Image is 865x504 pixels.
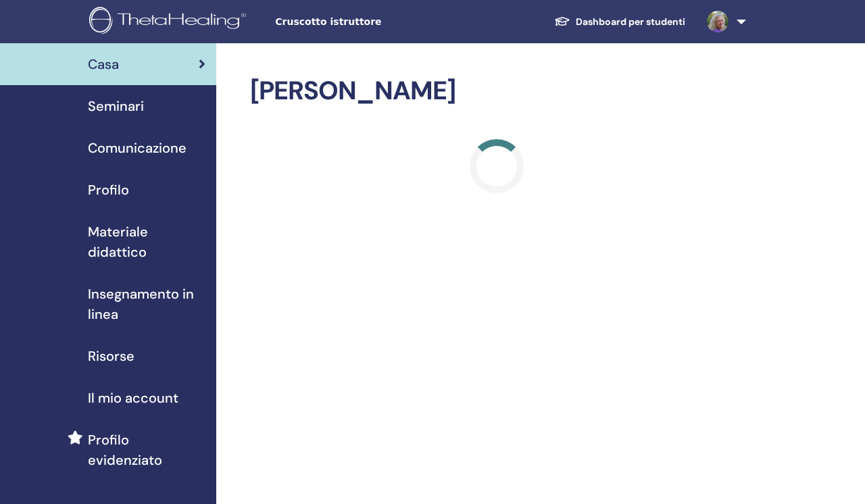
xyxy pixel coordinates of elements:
[554,16,570,27] img: graduation-cap-white.svg
[543,9,696,34] a: Dashboard per studenti
[275,15,478,29] span: Cruscotto istruttore
[88,138,187,158] span: Comunicazione
[88,388,178,408] span: Il mio account
[88,346,134,366] span: Risorse
[88,96,144,116] span: Seminari
[88,284,205,324] span: Insegnamento in linea
[88,54,119,74] span: Casa
[707,11,728,32] img: default.jpg
[88,180,129,200] span: Profilo
[88,222,205,262] span: Materiale didattico
[250,76,743,107] h2: [PERSON_NAME]
[89,7,251,37] img: logo.png
[88,430,205,470] span: Profilo evidenziato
